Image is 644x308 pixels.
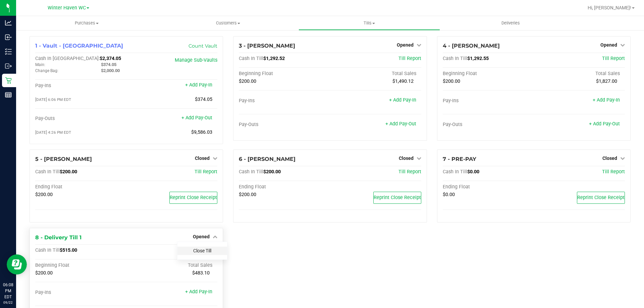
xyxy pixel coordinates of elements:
span: $374.05 [195,97,212,102]
span: 8 - Delivery Till 1 [35,234,82,241]
span: Opened [397,42,414,48]
span: Closed [195,156,210,161]
a: + Add Pay-Out [385,121,416,127]
span: $200.00 [60,169,77,175]
a: + Add Pay-In [185,82,212,88]
div: Pay-Ins [35,83,126,89]
span: Cash In Till [239,169,263,175]
span: Purchases [16,20,157,26]
div: Ending Float [35,184,126,190]
span: Winter Haven WC [48,5,86,11]
span: Cash In [GEOGRAPHIC_DATA]: [35,56,100,61]
p: 06:08 PM EDT [3,282,13,300]
span: 4 - [PERSON_NAME] [443,43,500,49]
a: Tills [299,16,440,30]
span: $200.00 [35,270,53,276]
span: 7 - PRE-PAY [443,156,476,162]
div: Beginning Float [443,71,534,77]
span: $200.00 [239,192,256,197]
div: Pay-Outs [443,122,534,128]
span: Change Bag: [35,68,58,73]
span: 3 - [PERSON_NAME] [239,43,295,49]
a: Customers [157,16,299,30]
span: Cash In Till [443,169,467,175]
span: Opened [600,42,617,48]
a: + Add Pay-Out [181,115,212,121]
inline-svg: Analytics [5,19,12,26]
div: Beginning Float [35,262,126,268]
span: Hi, [PERSON_NAME]! [588,5,631,10]
span: $0.00 [467,169,479,175]
a: Close Till [193,248,211,253]
span: $0.00 [443,192,455,197]
div: Total Sales [126,262,218,268]
span: $200.00 [443,78,460,84]
span: Closed [602,156,617,161]
a: + Add Pay-Out [589,121,620,127]
span: $1,827.00 [596,78,617,84]
span: $515.00 [60,247,77,253]
div: Beginning Float [239,71,330,77]
span: $2,000.00 [101,68,120,73]
span: [DATE] 4:26 PM EDT [35,130,71,135]
span: Cash In Till [239,56,263,61]
span: 5 - [PERSON_NAME] [35,156,92,162]
button: Reprint Close Receipt [373,192,421,204]
span: Cash In Till [35,169,60,175]
span: Deliveries [492,20,529,26]
a: Deliveries [440,16,581,30]
inline-svg: Retail [5,77,12,84]
span: Reprint Close Receipt [374,195,421,200]
div: Pay-Ins [239,98,330,104]
span: $1,292.55 [467,56,489,61]
a: Manage Sub-Vaults [175,57,217,63]
span: [DATE] 6:06 PM EDT [35,97,71,102]
span: Cash In Till [443,56,467,61]
div: Pay-Outs [35,116,126,122]
div: Ending Float [239,184,330,190]
a: + Add Pay-In [389,97,416,103]
span: Closed [399,156,414,161]
span: Main: [35,62,45,67]
a: Till Report [602,169,625,175]
span: $200.00 [239,78,256,84]
span: Reprint Close Receipt [170,195,217,200]
a: Till Report [195,169,217,175]
span: $9,586.03 [191,129,212,135]
span: $1,292.52 [263,56,285,61]
inline-svg: Inventory [5,48,12,55]
span: Customers [158,20,298,26]
div: Pay-Ins [35,290,126,296]
a: Till Report [398,169,421,175]
span: Cash In Till [35,247,60,253]
span: $374.05 [101,62,116,67]
span: $2,374.05 [100,56,121,61]
a: Till Report [398,56,421,61]
span: 6 - [PERSON_NAME] [239,156,296,162]
a: Till Report [602,56,625,61]
span: Reprint Close Receipt [577,195,625,200]
p: 09/22 [3,300,13,305]
span: Tills [299,20,439,26]
a: Purchases [16,16,157,30]
button: Reprint Close Receipt [169,192,217,204]
span: 1 - Vault - [GEOGRAPHIC_DATA] [35,43,123,49]
div: Total Sales [534,71,625,77]
div: Pay-Outs [239,122,330,128]
a: + Add Pay-In [593,97,620,103]
span: $200.00 [35,192,53,197]
span: $483.10 [192,270,210,276]
div: Ending Float [443,184,534,190]
span: $1,490.12 [392,78,414,84]
span: $200.00 [263,169,281,175]
iframe: Resource center [7,254,27,274]
a: + Add Pay-In [185,289,212,295]
button: Reprint Close Receipt [577,192,625,204]
div: Pay-Ins [443,98,534,104]
inline-svg: Outbound [5,63,12,69]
